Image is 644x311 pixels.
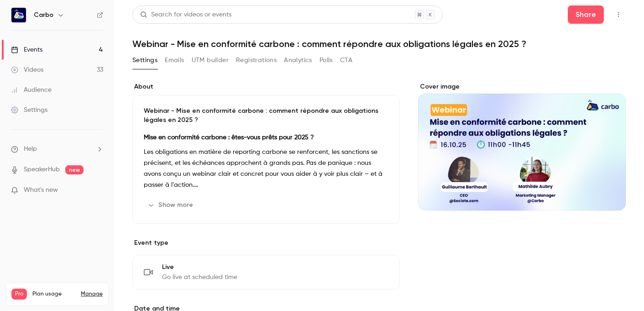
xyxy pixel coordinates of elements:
span: Pro [11,289,27,300]
button: CTA [340,53,352,68]
li: help-dropdown-opener [11,144,103,154]
iframe: Noticeable Trigger [92,186,103,195]
strong: Mise en conformité carbone : êtes-vous prêts pour 2025 ? [144,134,314,141]
button: Settings [132,53,157,68]
label: About [132,82,400,91]
button: Registrations [236,53,277,68]
a: SpeakerHub [24,165,60,174]
img: Carbo [11,8,26,22]
button: UTM builder [192,53,229,68]
div: Audience [11,85,52,95]
span: Go live at scheduled time [162,273,237,282]
button: Polls [319,53,333,68]
span: What's new [24,185,58,195]
span: Plan usage [32,290,75,298]
span: Help [24,144,37,154]
h6: Carbo [34,11,53,20]
h1: Webinar - Mise en conformité carbone : comment répondre aux obligations légales en 2025 ? [132,38,626,49]
div: Search for videos or events [140,10,231,20]
button: Share [568,5,604,24]
button: Show more [144,198,199,212]
div: Events [11,45,42,54]
div: Videos [11,65,43,74]
section: Cover image [418,82,626,211]
p: Les obligations en matière de reporting carbone se renforcent, les sanctions se précisent, et les... [144,147,388,190]
label: Cover image [418,82,626,91]
span: new [65,165,84,174]
p: Event type [132,238,400,248]
a: Manage [81,290,103,298]
button: Emails [165,53,184,68]
span: Live [162,263,237,272]
p: Webinar - Mise en conformité carbone : comment répondre aux obligations légales en 2025 ? [144,106,388,125]
button: Analytics [284,53,312,68]
div: Settings [11,105,47,115]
